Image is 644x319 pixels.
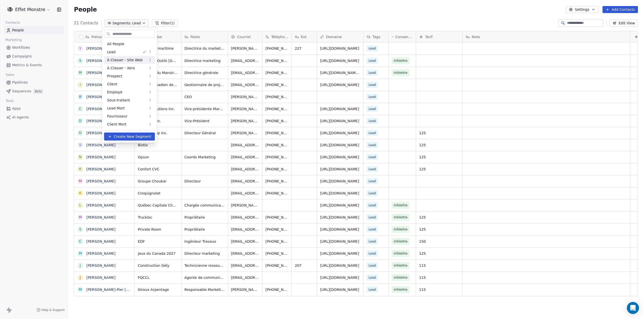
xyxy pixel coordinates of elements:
[107,122,127,127] span: Client Mort
[107,98,130,103] span: Sous-traitant
[104,40,155,128] div: Suggestions
[107,106,125,111] span: Lead Mort
[107,114,128,119] span: Fournisseur
[107,90,123,95] span: Employé
[114,134,151,139] span: Create New Segment
[107,74,122,79] span: Prospect
[107,57,143,63] span: À Classer - Site Web
[107,66,135,71] span: À Classer - Xero
[107,82,117,87] span: Client
[107,49,116,55] span: Lead
[107,41,124,47] span: All People
[104,133,155,141] button: Create New Segment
